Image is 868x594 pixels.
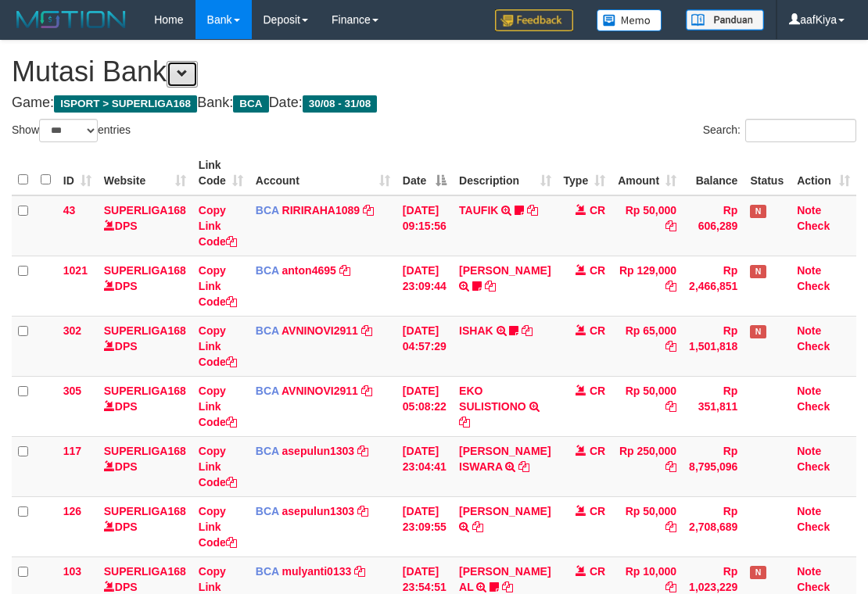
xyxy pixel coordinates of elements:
[256,385,279,397] span: BCA
[357,445,368,457] a: Copy asepulun1303 to clipboard
[256,445,279,457] span: BCA
[797,565,821,578] a: Note
[98,316,192,376] td: DPS
[797,264,821,277] a: Note
[396,376,453,436] td: [DATE] 05:08:22
[612,195,683,256] td: Rp 50,000
[683,496,744,556] td: Rp 2,708,689
[485,280,496,292] a: Copy SRI BASUKI to clipboard
[797,324,821,337] a: Note
[249,151,396,195] th: Account: activate to sort column ascending
[192,151,249,195] th: Link Code: activate to sort column ascending
[63,445,81,457] span: 117
[282,324,358,337] a: AVNINOVI2911
[522,324,533,337] a: Copy ISHAK to clipboard
[744,151,791,195] th: Status
[797,220,830,232] a: Check
[590,445,605,457] span: CR
[98,436,192,496] td: DPS
[459,324,493,337] a: ISHAK
[303,95,378,113] span: 30/08 - 31/08
[459,264,551,277] a: [PERSON_NAME]
[750,566,766,579] span: Has Note
[98,151,192,195] th: Website: activate to sort column ascending
[104,204,186,216] a: SUPERLIGA168
[797,505,821,517] a: Note
[590,264,605,277] span: CR
[396,436,453,496] td: [DATE] 23:04:41
[282,565,352,578] a: mulyanti0133
[683,376,744,436] td: Rp 351,811
[797,445,821,457] a: Note
[750,265,766,278] span: Has Note
[256,565,279,578] span: BCA
[612,496,683,556] td: Rp 50,000
[459,204,498,216] a: TAUFIK
[797,204,821,216] a: Note
[683,436,744,496] td: Rp 8,795,096
[590,324,605,337] span: CR
[63,505,81,517] span: 126
[665,220,676,232] a: Copy Rp 50,000 to clipboard
[357,505,368,517] a: Copy asepulun1303 to clipboard
[797,521,830,533] a: Check
[590,565,605,578] span: CR
[665,521,676,533] a: Copy Rp 50,000 to clipboard
[683,316,744,376] td: Rp 1,501,818
[104,324,186,337] a: SUPERLIGA168
[104,505,186,517] a: SUPERLIGA168
[199,445,237,488] a: Copy Link Code
[256,505,279,517] span: BCA
[199,264,237,308] a: Copy Link Code
[199,505,237,549] a: Copy Link Code
[104,264,186,277] a: SUPERLIGA168
[797,385,821,397] a: Note
[797,340,830,352] a: Check
[791,151,856,195] th: Action: activate to sort column ascending
[63,204,76,216] span: 43
[39,119,98,142] select: Showentries
[495,9,573,31] img: Feedback.jpg
[612,151,683,195] th: Amount: activate to sort column ascending
[256,324,279,337] span: BCA
[459,445,551,473] a: [PERSON_NAME] ISWARA
[63,324,81,337] span: 302
[256,204,279,216] span: BCA
[282,445,355,457] a: asepulun1303
[396,256,453,316] td: [DATE] 23:09:44
[63,264,88,277] span: 1021
[683,256,744,316] td: Rp 2,466,851
[98,376,192,436] td: DPS
[527,204,538,216] a: Copy TAUFIK to clipboard
[590,385,605,397] span: CR
[104,445,186,457] a: SUPERLIGA168
[665,460,676,473] a: Copy Rp 250,000 to clipboard
[745,119,856,142] input: Search:
[363,204,374,216] a: Copy RIRIRAHA1089 to clipboard
[612,436,683,496] td: Rp 250,000
[256,264,279,277] span: BCA
[282,264,336,277] a: anton4695
[63,385,81,397] span: 305
[339,264,350,277] a: Copy anton4695 to clipboard
[199,204,237,248] a: Copy Link Code
[612,316,683,376] td: Rp 65,000
[396,496,453,556] td: [DATE] 23:09:55
[12,119,131,142] label: Show entries
[683,151,744,195] th: Balance
[98,195,192,256] td: DPS
[459,505,551,517] a: [PERSON_NAME]
[12,8,131,31] img: MOTION_logo.png
[233,95,268,113] span: BCA
[797,460,830,473] a: Check
[104,385,186,397] a: SUPERLIGA168
[590,204,605,216] span: CR
[459,565,551,593] a: [PERSON_NAME] AL
[472,521,483,533] a: Copy ANGGIE RISHANDA to clipboard
[459,416,470,428] a: Copy EKO SULISTIONO to clipboard
[354,565,365,578] a: Copy mulyanti0133 to clipboard
[683,195,744,256] td: Rp 606,289
[797,400,830,413] a: Check
[459,385,526,413] a: EKO SULISTIONO
[12,95,856,111] h4: Game: Bank: Date:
